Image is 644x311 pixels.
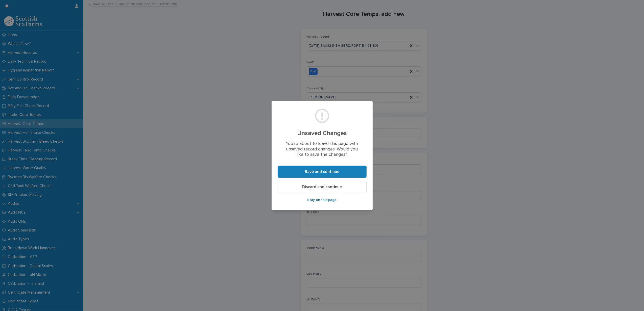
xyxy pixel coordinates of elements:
[284,130,361,137] h2: Unsaved Changes
[278,181,367,193] button: Discard and continue
[278,166,367,178] button: Save and continue
[278,196,367,204] button: Stay on this page
[302,185,342,189] span: Discard and continue
[305,170,339,174] span: Save and continue
[307,198,337,202] span: Stay on this page
[284,141,361,158] p: You’re about to leave this page with unsaved record changes. Would you like to save the changes?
